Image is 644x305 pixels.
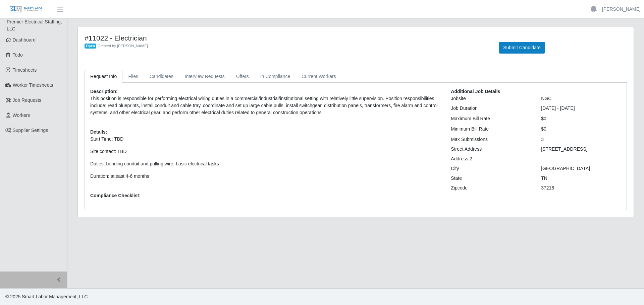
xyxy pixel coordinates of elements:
button: Submit Candidate [499,42,545,54]
p: Site contact: TBD [90,148,441,155]
p: Duties: bending conduit and pulling wire; basic electrical tasks [90,160,441,167]
span: Job Requests [13,97,42,103]
h4: #11022 - Electrician [85,34,489,42]
img: SLM Logo [9,6,43,13]
div: Street Address [446,146,536,153]
p: This position is responsible for performing electrical wiring duties in a commercial/industrial/i... [90,95,441,116]
span: Dashboard [13,37,36,43]
div: Minimum Bill Rate [446,126,536,133]
a: Request Info [85,70,122,83]
b: Additional Job Details [451,89,500,94]
span: Workers [13,112,30,118]
div: Zipcode [446,184,536,192]
div: [DATE] - [DATE] [536,105,626,112]
div: Address 2 [446,155,536,162]
div: TN [536,175,626,182]
div: State [446,175,536,182]
a: Interview Requests [179,70,230,83]
span: Timesheets [13,67,37,73]
div: Max Submissions [446,136,536,143]
p: Start Time: TBD [90,136,441,143]
b: Details: [90,129,107,135]
div: Job Duration [446,105,536,112]
a: Files [122,70,144,83]
div: 3 [536,136,626,143]
span: Created by [PERSON_NAME] [98,44,148,48]
a: [PERSON_NAME] [602,6,641,13]
b: Description: [90,89,118,94]
a: Current Workers [296,70,341,83]
span: Worker Timesheets [13,82,53,88]
p: Duration: atleast 4-6 months [90,173,441,180]
div: $0 [536,126,626,133]
div: [STREET_ADDRESS] [536,146,626,153]
div: Maximum Bill Rate [446,115,536,122]
span: © 2025 Smart Labor Management, LLC [5,294,88,299]
div: City [446,165,536,172]
span: Todo [13,52,23,58]
a: Offers [230,70,255,83]
b: Compliance Checklist: [90,193,141,198]
div: $0 [536,115,626,122]
span: Supplier Settings [13,128,48,133]
a: Candidates [144,70,179,83]
div: 37218 [536,184,626,192]
a: In Compliance [255,70,296,83]
div: [GEOGRAPHIC_DATA] [536,165,626,172]
span: Premier Electrical Staffing, LLC [7,19,62,31]
div: NGC [536,95,626,102]
span: Open [85,44,96,49]
div: Jobsite [446,95,536,102]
